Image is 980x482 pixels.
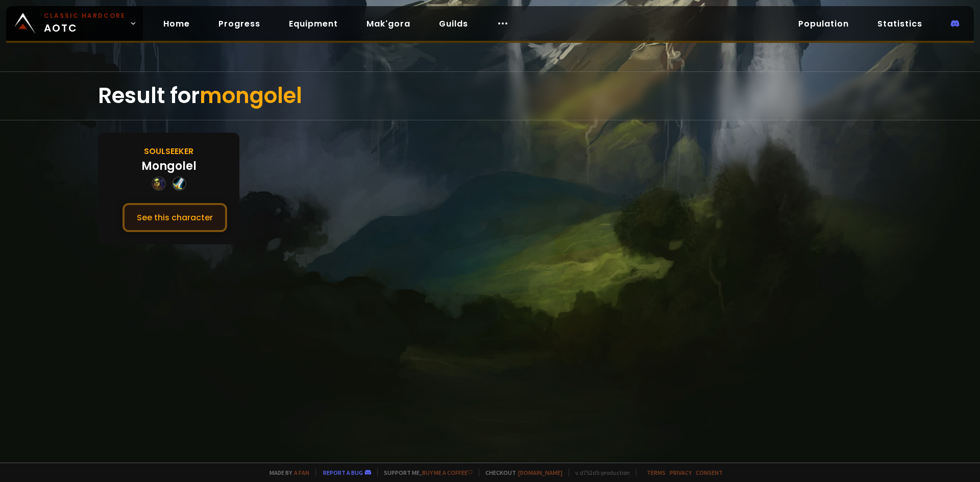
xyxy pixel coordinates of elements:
a: Terms [647,469,666,476]
a: Equipment [281,13,346,34]
button: See this character [122,203,227,232]
a: Home [155,13,198,34]
div: Soulseeker [144,145,193,158]
a: a fan [294,469,309,476]
a: Classic HardcoreAOTC [6,6,143,41]
a: Report a bug [323,469,363,476]
a: Mak'gora [358,13,419,34]
small: Classic Hardcore [44,11,126,20]
span: v. d752d5 - production [569,469,630,476]
a: Consent [696,469,723,476]
span: Support me, [377,469,473,476]
a: Statistics [869,13,930,34]
span: mongolel [200,81,302,111]
a: Buy me a coffee [422,469,473,476]
a: Population [790,13,857,34]
span: Made by [263,469,309,476]
span: AOTC [44,11,126,36]
a: [DOMAIN_NAME] [518,469,562,476]
div: Result for [98,72,882,120]
span: Checkout [479,469,562,476]
a: Progress [210,13,268,34]
div: Mongolel [141,158,197,174]
a: Privacy [670,469,692,476]
a: Guilds [431,13,476,34]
